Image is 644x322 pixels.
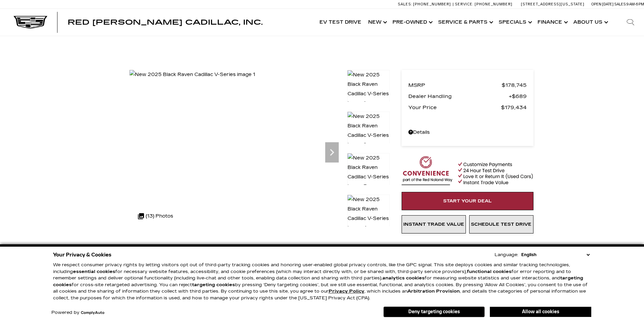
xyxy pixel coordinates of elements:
[495,9,534,36] a: Specials
[626,2,644,6] span: 9 AM-6 PM
[347,195,390,233] img: New 2025 Black Raven Cadillac V-Series image 4
[475,2,512,6] span: [PHONE_NUMBER]
[53,262,591,301] p: We respect consumer privacy rights by letting visitors opt out of third-party tracking cookies an...
[534,9,570,36] a: Finance
[408,103,527,112] a: Your Price $179,434
[398,2,453,6] a: Sales: [PHONE_NUMBER]
[347,153,390,192] img: New 2025 Black Raven Cadillac V-Series image 3
[495,253,518,257] div: Language:
[53,275,583,288] strong: targeting cookies
[471,222,531,227] span: Schedule Test Drive
[365,9,389,36] a: New
[453,2,514,6] a: Service: [PHONE_NUMBER]
[316,9,365,36] a: EV Test Drive
[435,9,495,36] a: Service & Parts
[408,80,527,90] a: MSRP $178,745
[398,2,412,6] span: Sales:
[347,70,390,108] img: New 2025 Black Raven Cadillac V-Series image 1
[455,2,474,6] span: Service:
[81,311,104,315] a: ComplyAuto
[520,251,591,258] select: Language Select
[413,2,451,6] span: [PHONE_NUMBER]
[51,311,104,315] div: Powered by
[469,215,533,233] a: Schedule Test Drive
[329,289,364,294] a: Privacy Policy
[467,269,511,274] strong: functional cookies
[408,92,527,101] a: Dealer Handling $689
[591,2,614,6] span: Open [DATE]
[402,192,533,210] a: Start Your Deal
[408,92,509,101] span: Dealer Handling
[408,128,527,137] a: Details
[325,142,339,163] div: Next
[521,2,585,6] a: [STREET_ADDRESS][US_STATE]
[502,80,527,90] span: $178,745
[73,269,115,274] strong: essential cookies
[614,2,626,6] span: Sales:
[68,18,263,26] span: Red [PERSON_NAME] Cadillac, Inc.
[14,16,47,29] img: Cadillac Dark Logo with Cadillac White Text
[443,198,492,204] span: Start Your Deal
[135,208,176,224] div: (13) Photos
[192,282,235,288] strong: targeting cookies
[408,80,502,90] span: MSRP
[389,9,435,36] a: Pre-Owned
[402,215,466,233] a: Instant Trade Value
[129,70,255,79] img: New 2025 Black Raven Cadillac V-Series image 1
[383,306,485,317] button: Deny targeting cookies
[490,307,591,317] button: Allow all cookies
[407,289,460,294] strong: Arbitration Provision
[53,250,112,259] span: Your Privacy & Cookies
[347,112,390,150] img: New 2025 Black Raven Cadillac V-Series image 2
[408,103,501,112] span: Your Price
[501,103,527,112] span: $179,434
[382,275,425,281] strong: analytics cookies
[68,19,263,26] a: Red [PERSON_NAME] Cadillac, Inc.
[570,9,610,36] a: About Us
[509,92,527,101] span: $689
[403,222,464,227] span: Instant Trade Value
